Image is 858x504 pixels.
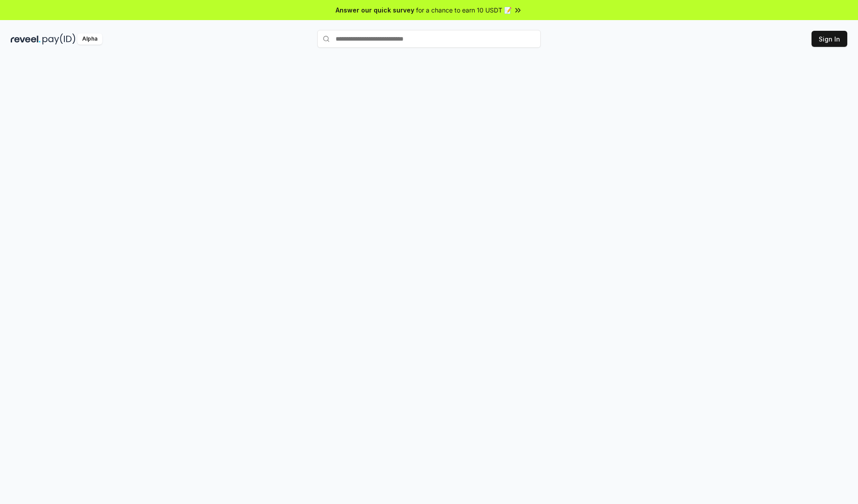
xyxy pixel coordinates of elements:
span: Answer our quick survey [336,5,414,15]
span: for a chance to earn 10 USDT 📝 [416,5,512,15]
img: pay_id [42,33,76,45]
button: Sign In [812,31,847,47]
div: Alpha [77,33,102,45]
img: reveel_dark [11,33,41,45]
